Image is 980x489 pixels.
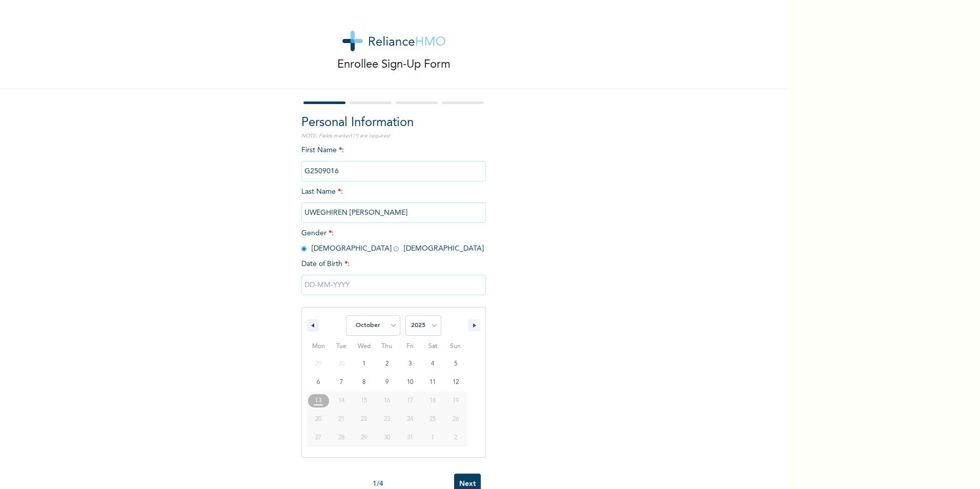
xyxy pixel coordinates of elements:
[301,275,486,295] input: DD-MM-YYYY
[301,230,484,252] span: Gender : [DEMOGRAPHIC_DATA] [DEMOGRAPHIC_DATA]
[307,373,330,392] button: 6
[330,338,353,355] span: Tue
[407,429,413,447] span: 31
[353,410,376,429] button: 22
[337,56,451,73] p: Enrollee Sign-Up Form
[376,429,399,447] button: 30
[421,392,444,410] button: 18
[421,373,444,392] button: 11
[361,429,367,447] span: 29
[398,355,421,373] button: 3
[353,355,376,373] button: 1
[362,373,365,392] span: 8
[431,355,434,373] span: 4
[409,355,412,373] span: 3
[453,392,459,410] span: 19
[330,429,353,447] button: 28
[376,410,399,429] button: 23
[338,392,344,410] span: 14
[301,202,486,223] input: Enter your last name
[315,410,321,429] span: 20
[398,392,421,410] button: 17
[330,373,353,392] button: 7
[430,373,436,392] span: 11
[430,410,436,429] span: 25
[362,355,365,373] span: 1
[361,410,367,429] span: 22
[307,410,330,429] button: 20
[301,114,486,132] h2: Personal Information
[342,31,445,51] img: logo
[361,392,367,410] span: 15
[407,373,413,392] span: 10
[330,392,353,410] button: 14
[307,392,330,410] button: 13
[330,410,353,429] button: 21
[315,429,321,447] span: 27
[453,410,459,429] span: 26
[385,355,389,373] span: 2
[338,410,344,429] span: 21
[376,373,399,392] button: 9
[444,392,467,410] button: 19
[307,429,330,447] button: 27
[444,410,467,429] button: 26
[444,373,467,392] button: 12
[338,429,344,447] span: 28
[430,392,436,410] span: 18
[454,355,457,373] span: 5
[376,355,399,373] button: 2
[317,373,320,392] span: 6
[301,147,486,175] span: First Name :
[353,373,376,392] button: 8
[453,373,459,392] span: 12
[353,429,376,447] button: 29
[376,338,399,355] span: Thu
[340,373,343,392] span: 7
[407,410,413,429] span: 24
[421,355,444,373] button: 4
[384,392,390,410] span: 16
[444,338,467,355] span: Sun
[301,132,486,140] p: NOTE: Fields marked (*) are required
[398,429,421,447] button: 31
[407,392,413,410] span: 17
[384,429,390,447] span: 30
[421,410,444,429] button: 25
[307,338,330,355] span: Mon
[398,410,421,429] button: 24
[398,338,421,355] span: Fri
[384,410,390,429] span: 23
[301,259,350,270] span: Date of Birth :
[398,373,421,392] button: 10
[301,188,486,216] span: Last Name :
[353,338,376,355] span: Wed
[301,161,486,181] input: Enter your first name
[385,373,389,392] span: 9
[315,392,322,410] span: 13
[421,338,444,355] span: Sat
[444,355,467,373] button: 5
[376,392,399,410] button: 16
[353,392,376,410] button: 15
